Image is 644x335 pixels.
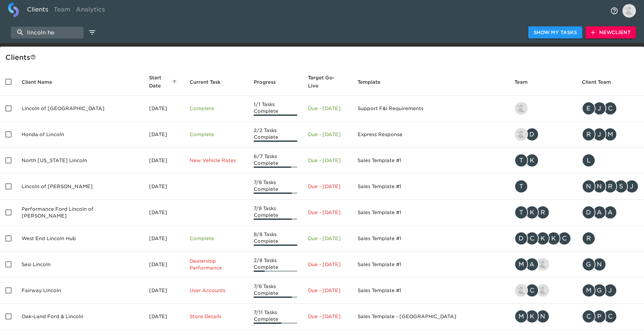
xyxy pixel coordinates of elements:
span: This is the next Task in this Hub that should be completed [190,78,221,86]
a: Clients [24,2,51,19]
p: Dealership Performance [190,258,243,271]
div: E [582,102,595,115]
div: C [558,232,571,245]
td: Honda of Lincoln [16,122,144,148]
div: C [582,310,595,323]
div: D [582,206,595,219]
div: L [582,154,595,167]
div: C [604,310,617,323]
td: 7/8 Tasks Complete [248,278,303,304]
div: ggottfried@sesimotors.com, nsesi@sesimotors.com [582,258,639,271]
p: Due - [DATE] [308,287,347,294]
td: 2/2 Tasks Complete [248,122,303,148]
p: User Accounts [190,287,243,294]
div: A [604,206,617,219]
div: C [525,232,539,245]
div: lowell@roadster.com, caimen.dennis@roadster.com, nikko.foster@roadster.com [514,284,571,297]
td: 7/8 Tasks Complete [248,200,303,226]
img: paul.brady@roadster.com [515,102,527,114]
div: tracy@roadster.com [514,180,571,193]
div: edpopp@lincolnofcincinnati.com, jamiesouthwick@lincolnofcincinnati.com, codyjones@lincolnofcincin... [582,102,639,115]
button: notifications [606,3,622,19]
td: 7/8 Tasks Complete [248,174,303,200]
span: Current Task [190,78,229,86]
td: Sales Template #1 [352,226,509,252]
td: Sales Template #1 [352,252,509,278]
div: mike.crothers@roadster.com, kevin.dodt@roadster.com, nick.manory@roadster.com [514,310,571,323]
div: J [593,128,606,141]
div: A [593,206,606,219]
div: J [604,284,617,297]
td: 8/8 Tasks Complete [248,226,303,252]
td: [DATE] [144,252,184,278]
div: ntomko@waynelm.com, Ntomko@waynelm.com, raj.taneja@roadster.com, sbatchelder@waynelm.com, jcucuzz... [582,180,639,193]
div: lindsey@roadster.com [582,154,639,167]
td: Fairway Lincoln [16,278,144,304]
div: N [593,180,606,193]
div: C [604,102,617,115]
div: G [582,258,595,271]
div: N [593,258,606,271]
div: T [514,154,528,167]
div: R [604,180,617,193]
td: Lincoln of [PERSON_NAME] [16,174,144,200]
div: tracy@roadster.com, kevin.dodt@roadster.com [514,154,571,167]
div: A [525,258,539,271]
td: West End Lincoln Hub [16,226,144,252]
td: [DATE] [144,148,184,174]
input: search [11,27,84,38]
div: K [525,206,539,219]
p: Due - [DATE] [308,209,347,216]
td: 2/8 Tasks Complete [248,252,303,278]
div: N [536,310,550,323]
td: Performance Ford Lincoln of [PERSON_NAME] [16,200,144,226]
svg: This is a list of all of your clients and clients shared with you [30,54,36,60]
div: rmclain@hondaoflincoln.com, jwilson@hondaoflincoln.com, mwhite@hondaoflincoln.com [582,128,639,141]
img: lowell@roadster.com [515,284,527,297]
span: Progress [254,78,284,86]
p: Due - [DATE] [308,235,347,242]
p: Complete [190,105,243,112]
p: Due - [DATE] [308,105,347,112]
span: New Client [591,28,631,37]
td: [DATE] [144,96,184,122]
div: K [525,154,539,167]
span: Client Name [22,78,61,86]
div: danny@roadster.com, clayton.mandel@roadster.com, kevin.dodt@roadster.com, kendra@roadster.com, ch... [514,232,571,245]
img: kevin.lo@roadster.com [537,258,549,270]
div: D [514,232,528,245]
div: K [525,310,539,323]
div: K [536,232,550,245]
div: D [525,128,539,141]
div: T [514,206,528,219]
td: Sesi Lincoln [16,252,144,278]
div: N [582,180,595,193]
td: [DATE] [144,278,184,304]
div: K [547,232,560,245]
p: Store Details [190,313,243,320]
span: Template [358,78,389,86]
td: Support F&I Requirements [352,96,509,122]
td: Sales Template #1 [352,148,509,174]
span: Start Date [149,74,179,90]
td: Express Response [352,122,509,148]
p: New Vehicle Rates [190,157,243,164]
div: R [582,128,595,141]
div: P [593,310,606,323]
td: Sales Template #1 [352,278,509,304]
div: paul.brady@roadster.com [514,102,571,115]
div: mike.knezevich@fairwayford.com, gavin.hutchinson@fairwayford.com, jason.price@fairwaysubaru.net [582,284,639,297]
p: Complete [190,235,243,242]
td: Lincoln of [GEOGRAPHIC_DATA] [16,96,144,122]
div: M [604,128,617,141]
span: Show My Tasks [534,28,577,37]
span: Target Go-Live [308,74,347,90]
div: R [536,206,550,219]
div: G [593,284,606,297]
div: M [514,310,528,323]
p: Due - [DATE] [308,131,347,138]
span: Calculated based on the start date and the duration of all Tasks contained in this Hub. [308,74,338,90]
div: J [593,102,606,115]
div: CHEATH@AUTOIQ.CA, pstock@autoiq.ca, cheath@autoiq.ca [582,310,639,323]
span: Client Team [582,78,620,86]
